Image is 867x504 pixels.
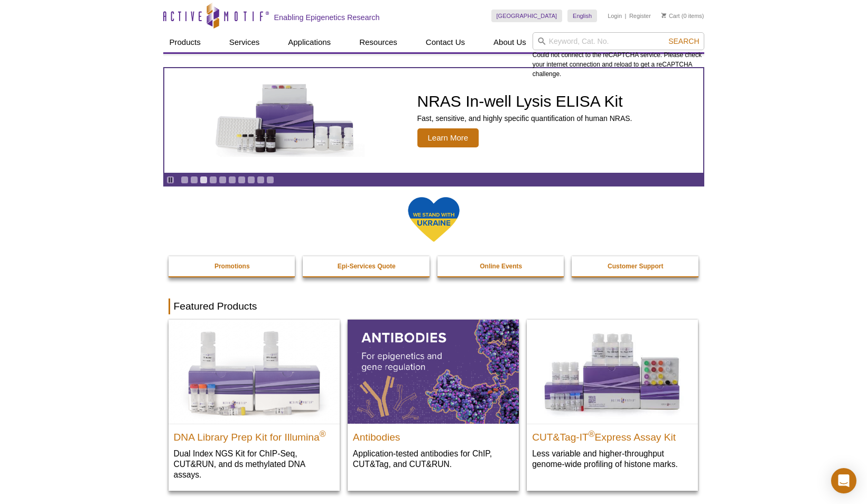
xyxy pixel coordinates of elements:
[190,176,198,184] a: Go to slide 2
[348,320,519,480] a: All Antibodies Antibodies Application-tested antibodies for ChIP, CUT&Tag, and CUT&RUN.
[348,320,519,423] img: All Antibodies
[223,32,266,52] a: Services
[353,448,514,470] p: Application-tested antibodies for ChIP, CUT&Tag, and CUT&RUN.
[163,32,207,52] a: Products
[437,256,565,276] a: Online Events
[209,176,217,184] a: Go to slide 4
[480,263,522,270] strong: Online Events
[228,176,236,184] a: Go to slide 6
[419,32,471,52] a: Contact Us
[491,10,563,22] a: [GEOGRAPHIC_DATA]
[320,429,326,438] sup: ®
[169,298,699,314] h2: Featured Products
[164,68,703,173] a: NRAS In-well Lysis ELISA Kit NRAS In-well Lysis ELISA Kit Fast, sensitive, and highly specific qu...
[174,448,334,480] p: Dual Index NGS Kit for ChIP-Seq, CUT&RUN, and ds methylated DNA assays.
[257,176,265,184] a: Go to slide 9
[247,176,255,184] a: Go to slide 8
[417,114,632,123] p: Fast, sensitive, and highly specific quantification of human NRAS.
[174,427,334,443] h2: DNA Library Prep Kit for Illumina
[589,429,595,438] sup: ®
[629,12,651,20] a: Register
[303,256,431,276] a: Epi-Services Quote
[274,13,380,22] h2: Enabling Epigenetics Research
[206,84,365,157] img: NRAS In-well Lysis ELISA Kit
[338,263,396,270] strong: Epi-Services Quote
[215,263,250,270] strong: Promotions
[668,37,699,45] span: Search
[533,32,704,50] input: Keyword, Cat. No.
[417,94,632,109] h2: NRAS In-well Lysis ELISA Kit
[238,176,246,184] a: Go to slide 7
[417,128,479,147] span: Learn More
[572,256,700,276] a: Customer Support
[169,320,340,490] a: DNA Library Prep Kit for Illumina DNA Library Prep Kit for Illumina® Dual Index NGS Kit for ChIP-...
[532,448,693,470] p: Less variable and higher-throughput genome-wide profiling of histone marks​.
[282,32,337,52] a: Applications
[487,32,533,52] a: About Us
[625,10,627,22] li: |
[527,320,698,423] img: CUT&Tag-IT® Express Assay Kit
[266,176,274,184] a: Go to slide 10
[219,176,227,184] a: Go to slide 5
[532,427,693,443] h2: CUT&Tag-IT Express Assay Kit
[527,320,698,480] a: CUT&Tag-IT® Express Assay Kit CUT&Tag-IT®Express Assay Kit Less variable and higher-throughput ge...
[661,13,666,18] img: Your Cart
[200,176,208,184] a: Go to slide 3
[407,196,460,243] img: We Stand With Ukraine
[665,36,702,46] button: Search
[608,263,663,270] strong: Customer Support
[608,12,622,20] a: Login
[164,68,703,173] article: NRAS In-well Lysis ELISA Kit
[181,176,189,184] a: Go to slide 1
[169,256,296,276] a: Promotions
[661,12,680,20] a: Cart
[533,32,704,79] div: Could not connect to the reCAPTCHA service. Please check your internet connection and reload to g...
[353,32,404,52] a: Resources
[831,468,856,493] div: Open Intercom Messenger
[661,10,704,22] li: (0 items)
[169,320,340,423] img: DNA Library Prep Kit for Illumina
[567,10,597,22] a: English
[353,427,514,443] h2: Antibodies
[166,176,174,184] a: Toggle autoplay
